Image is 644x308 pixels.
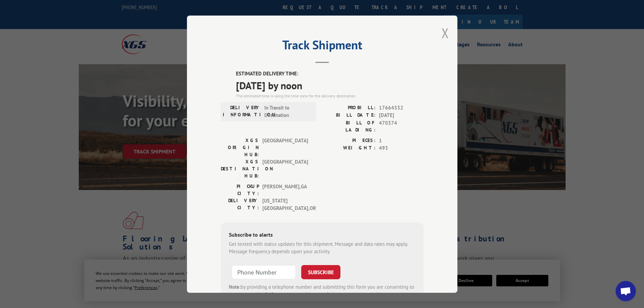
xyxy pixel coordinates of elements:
[322,112,376,119] label: BILL DATE:
[379,144,424,152] span: 493
[229,283,415,306] div: by providing a telephone number and submitting this form you are consenting to be contacted by SM...
[223,104,261,119] label: DELIVERY INFORMATION:
[322,137,376,144] label: PIECES:
[221,158,259,179] label: XGS DESTINATION HUB:
[379,137,424,144] span: 1
[221,197,259,212] label: DELIVERY CITY:
[229,230,415,240] div: Subscribe to alerts
[236,93,424,99] div: The estimated time is using the time zone for the delivery destination.
[229,240,415,255] div: Get texted with status updates for this shipment. Message and data rates may apply. Message frequ...
[262,158,308,179] span: [GEOGRAPHIC_DATA]
[221,183,259,197] label: PICKUP CITY:
[442,24,449,42] button: Close modal
[264,104,310,119] span: In Transit to Destination
[301,265,340,279] button: SUBSCRIBE
[322,144,376,152] label: WEIGHT:
[236,77,424,93] span: [DATE] by noon
[221,137,259,158] label: XGS ORIGIN HUB:
[262,197,308,212] span: [US_STATE][GEOGRAPHIC_DATA] , OR
[229,283,241,290] strong: Note:
[262,137,308,158] span: [GEOGRAPHIC_DATA]
[616,281,636,301] div: Open chat
[379,119,424,133] span: 470374
[322,104,376,112] label: PROBILL:
[262,183,308,197] span: [PERSON_NAME] , GA
[232,265,296,279] input: Phone Number
[379,104,424,112] span: 17664332
[322,119,376,133] label: BILL OF LADING:
[221,40,424,53] h2: Track Shipment
[236,70,424,78] label: ESTIMATED DELIVERY TIME:
[379,112,424,119] span: [DATE]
